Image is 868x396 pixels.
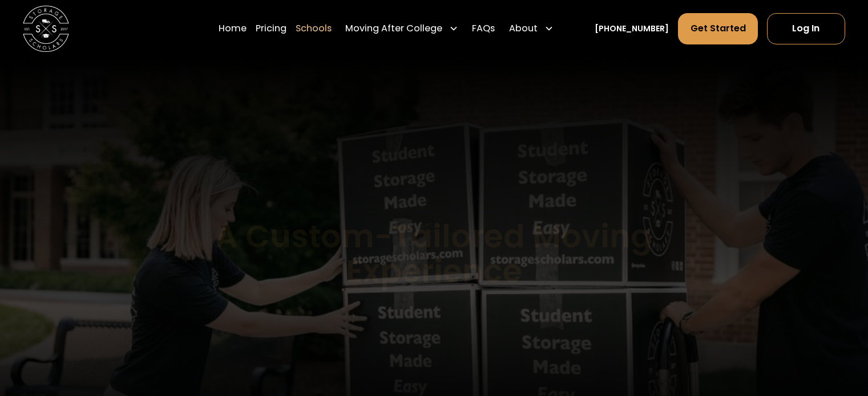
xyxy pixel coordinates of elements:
[219,13,247,44] a: Home
[256,13,286,44] a: Pricing
[595,23,669,35] a: [PHONE_NUMBER]
[472,13,495,44] a: FAQs
[678,13,757,44] a: Get Started
[341,13,463,44] div: Moving After College
[158,219,710,289] h1: A Custom-Tailored Moving Experience
[296,13,332,44] a: Schools
[23,6,69,52] img: Storage Scholars main logo
[509,22,538,35] div: About
[504,13,558,44] div: About
[345,22,442,35] div: Moving After College
[767,13,845,44] a: Log In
